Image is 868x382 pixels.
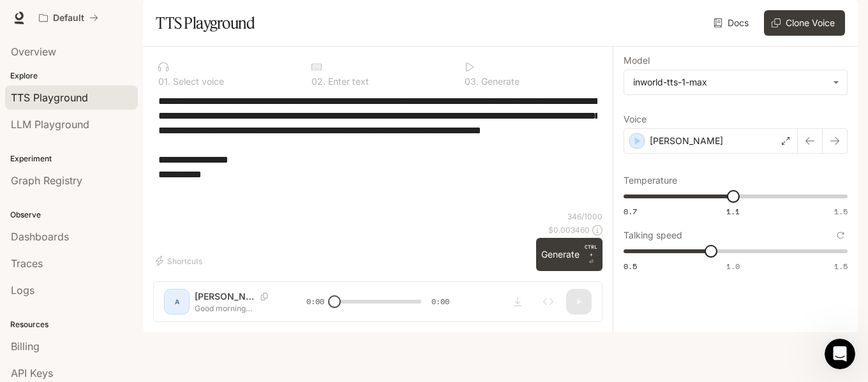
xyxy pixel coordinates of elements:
[156,10,255,36] h1: TTS Playground
[158,77,170,86] p: 0 1 .
[325,77,369,86] p: Enter text
[633,76,827,89] div: inworld-tts-1-max
[825,339,855,369] iframe: Intercom live chat
[650,135,723,147] p: [PERSON_NAME]
[624,115,647,124] p: Voice
[711,10,754,36] a: Docs
[624,206,637,217] span: 0.7
[536,238,602,271] button: GenerateCTRL +⏎
[834,261,848,272] span: 1.5
[479,77,520,86] p: Generate
[834,228,848,242] button: Reset to default
[465,77,479,86] p: 0 3 .
[33,5,104,31] button: All workspaces
[624,231,682,240] p: Talking speed
[624,176,677,185] p: Temperature
[170,77,224,86] p: Select voice
[624,56,650,65] p: Model
[624,261,637,272] span: 0.5
[726,261,740,272] span: 1.0
[834,206,848,217] span: 1.5
[153,251,207,271] button: Shortcuts
[764,10,845,36] button: Clone Voice
[585,243,597,266] p: ⏎
[311,77,325,86] p: 0 2 .
[726,206,740,217] span: 1.1
[585,243,597,258] p: CTRL +
[53,13,84,24] p: Default
[624,70,847,94] div: inworld-tts-1-max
